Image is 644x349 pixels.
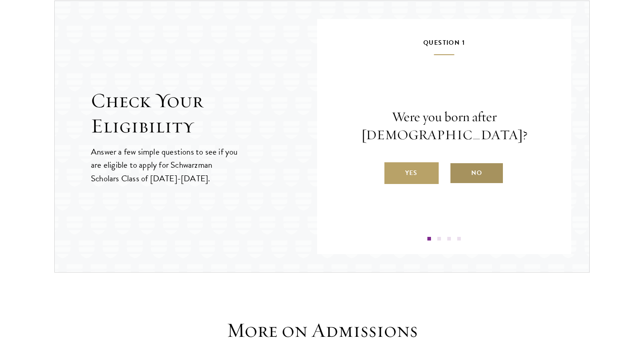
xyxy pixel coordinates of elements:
[344,37,544,55] h5: Question 1
[182,318,462,343] h3: More on Admissions
[91,145,239,184] p: Answer a few simple questions to see if you are eligible to apply for Schwarzman Scholars Class o...
[384,162,439,184] label: Yes
[450,162,504,184] label: No
[344,108,544,144] p: Were you born after [DEMOGRAPHIC_DATA]?
[91,88,317,139] h2: Check Your Eligibility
